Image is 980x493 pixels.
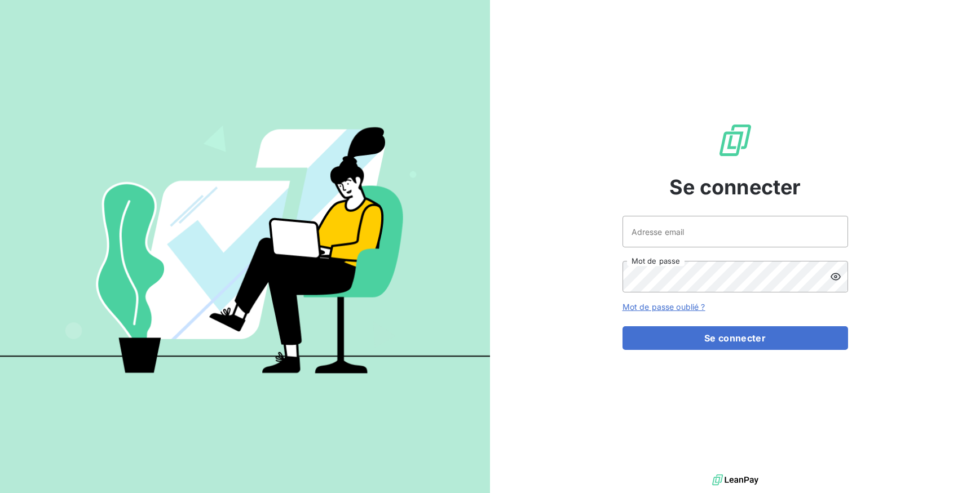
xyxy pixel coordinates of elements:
[712,472,758,488] img: logo
[623,216,848,247] input: placeholder
[623,326,848,350] button: Se connecter
[669,172,801,202] span: Se connecter
[717,122,753,158] img: Logo LeanPay
[623,302,705,312] a: Mot de passe oublié ?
